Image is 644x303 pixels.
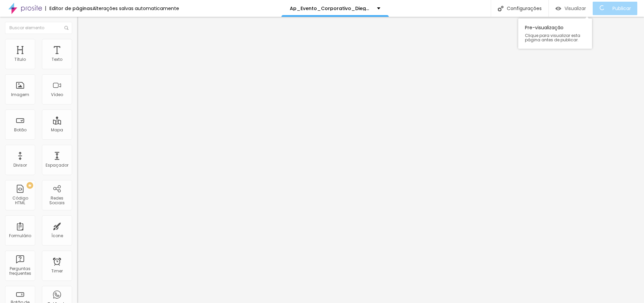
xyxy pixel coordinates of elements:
[11,92,29,97] div: Imagem
[14,57,26,62] div: Título
[13,163,27,168] div: Divisor
[44,196,70,206] div: Redes Sociais
[555,6,561,11] img: view-1.svg
[51,233,63,238] div: Ícone
[46,163,68,168] div: Espaçador
[565,6,586,11] span: Visualizar
[525,33,585,42] span: Clique para visualizar esta página antes de publicar.
[5,22,72,34] input: Buscar elemento
[549,2,593,15] button: Visualizar
[52,57,62,62] div: Texto
[9,233,31,238] div: Formulário
[77,17,644,303] iframe: Editor
[7,266,33,276] div: Perguntas frequentes
[51,92,63,97] div: Vídeo
[612,6,631,11] span: Publicar
[518,18,592,49] div: Pre-visualização
[93,6,179,11] div: Alterações salvas automaticamente
[14,128,26,132] div: Botão
[51,269,63,273] div: Timer
[64,26,68,30] img: Icone
[593,2,637,15] button: Publicar
[7,196,33,206] div: Código HTML
[498,6,503,11] img: Icone
[290,6,372,11] p: Ap_Evento_Corporativo_Diego_Rocha_1_Direito_Siocietario_UFMG
[45,6,93,11] div: Editor de páginas
[51,128,63,132] div: Mapa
